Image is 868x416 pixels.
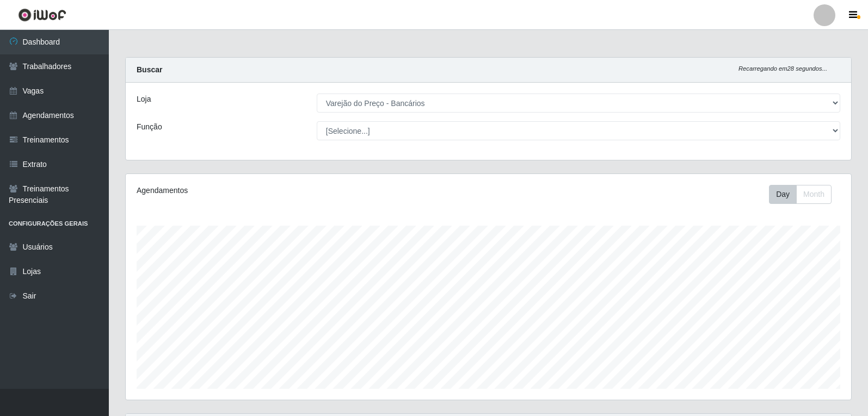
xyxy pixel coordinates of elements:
[137,94,151,105] label: Loja
[137,121,162,133] label: Função
[738,65,827,72] i: Recarregando em 28 segundos...
[137,65,162,74] strong: Buscar
[769,185,840,204] div: Toolbar with button groups
[18,8,66,22] img: CoreUI Logo
[137,185,420,196] div: Agendamentos
[769,185,832,204] div: First group
[769,185,797,204] button: Day
[796,185,832,204] button: Month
